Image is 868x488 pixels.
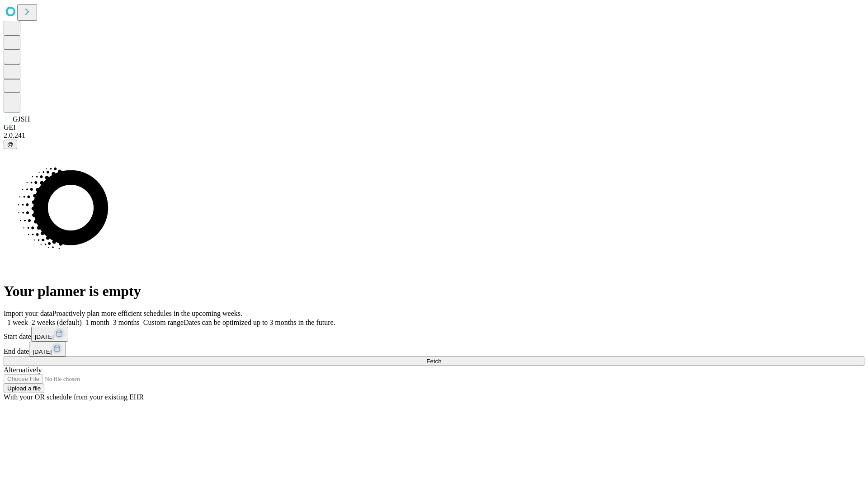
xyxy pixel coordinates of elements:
span: Fetch [426,358,441,365]
span: @ [7,141,14,148]
button: [DATE] [31,327,68,342]
span: Dates can be optimized up to 3 months in the future. [184,319,335,326]
div: Start date [4,327,864,342]
span: Alternatively [4,366,42,374]
button: Upload a file [4,384,44,393]
span: Custom range [143,319,184,326]
span: [DATE] [35,333,54,340]
span: 1 week [7,319,28,326]
span: 3 months [113,319,140,326]
span: 1 month [85,319,109,326]
span: Proactively plan more efficient schedules in the upcoming weeks. [52,310,242,317]
button: Fetch [4,357,864,366]
span: With your OR schedule from your existing EHR [4,393,144,401]
button: @ [4,140,17,149]
div: End date [4,342,864,357]
span: Import your data [4,310,52,317]
span: [DATE] [33,348,52,355]
h1: Your planner is empty [4,283,864,300]
div: 2.0.241 [4,131,864,140]
span: 2 weeks (default) [32,319,82,326]
span: GJSH [13,115,30,123]
div: GEI [4,123,864,131]
button: [DATE] [29,342,66,357]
